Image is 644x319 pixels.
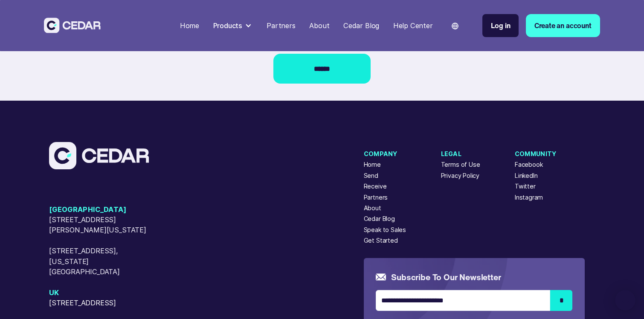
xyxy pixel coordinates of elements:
[515,149,557,158] div: Community
[526,14,600,37] a: Create an account
[340,16,383,35] a: Cedar Blog
[49,287,158,298] span: UK
[209,17,256,34] div: Products
[515,182,536,191] a: Twitter
[491,20,510,31] div: Log in
[364,149,406,158] div: Company
[441,171,480,180] a: Privacy Policy
[364,203,381,212] a: About
[364,236,398,245] a: Get Started
[441,160,480,169] a: Terms of Use
[263,16,299,35] a: Partners
[309,20,329,31] div: About
[306,16,333,35] a: About
[515,193,543,202] a: Instagram
[267,20,296,31] div: Partners
[390,16,436,35] a: Help Center
[364,193,388,202] a: Partners
[177,16,203,35] a: Home
[180,20,199,31] div: Home
[49,204,158,215] span: [GEOGRAPHIC_DATA]
[213,20,243,31] div: Products
[615,290,635,310] div: Open Intercom Messenger
[49,298,158,308] span: [STREET_ADDRESS]
[441,149,480,158] div: Legal
[482,14,519,37] a: Log in
[364,160,381,169] a: Home
[364,214,395,223] a: Cedar Blog
[515,160,543,169] a: Facebook
[393,20,433,31] div: Help Center
[364,171,378,180] a: Send
[364,225,406,234] a: Speak to Sales
[391,271,501,283] h5: Subscribe to our newsletter
[49,246,158,277] span: [STREET_ADDRESS], [US_STATE][GEOGRAPHIC_DATA]
[364,182,387,191] a: Receive
[343,20,379,31] div: Cedar Blog
[49,215,158,235] span: [STREET_ADDRESS][PERSON_NAME][US_STATE]
[515,171,538,180] a: LinkedIn
[452,23,458,29] img: world icon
